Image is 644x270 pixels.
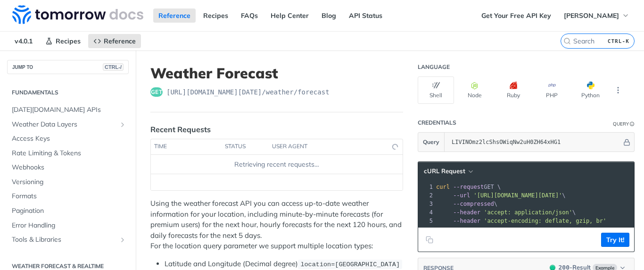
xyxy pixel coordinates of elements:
[605,36,632,46] kbd: CTRL-K
[601,233,629,247] button: Try It!
[7,103,129,117] a: [DATE][DOMAIN_NAME] APIs
[9,34,38,48] span: v4.0.1
[559,8,635,23] button: [PERSON_NAME]
[12,149,126,158] span: Rate Limiting & Tokens
[418,119,456,127] div: Credentials
[104,37,136,45] span: Reference
[418,208,434,217] div: 4
[119,121,126,128] button: Show subpages for Weather Data Layers
[484,209,572,216] span: 'accept: application/json'
[613,120,635,127] div: QueryInformation
[198,8,233,23] a: Recipes
[495,76,531,104] button: Ruby
[423,138,439,146] span: Query
[7,118,129,132] a: Weather Data LayersShow subpages for Weather Data Layers
[12,235,116,245] span: Tools & Libraries
[155,160,399,169] div: Retrieving recent requests…
[453,201,494,207] span: --compressed
[424,167,465,175] span: cURL Request
[236,8,263,23] a: FAQs
[7,88,129,97] h2: Fundamentals
[56,37,81,45] span: Recipes
[7,175,129,189] a: Versioning
[436,201,497,207] span: \
[12,105,126,115] span: [DATE][DOMAIN_NAME] APIs
[418,133,445,152] button: Query
[88,34,141,48] a: Reference
[456,76,493,104] button: Node
[436,184,501,190] span: GET \
[316,8,341,23] a: Blog
[12,177,126,187] span: Versioning
[12,120,116,129] span: Weather Data Layers
[476,8,556,23] a: Get Your Free API Key
[151,139,222,154] th: time
[150,65,403,82] h1: Weather Forecast
[7,204,129,218] a: Pagination
[265,8,314,23] a: Help Center
[564,11,619,20] span: [PERSON_NAME]
[563,37,571,45] svg: Search
[421,167,476,176] button: cURL Request
[150,198,403,252] p: Using the weather forecast API you can access up-to-date weather information for your location, i...
[418,183,434,191] div: 1
[453,209,480,216] span: --header
[103,63,124,71] span: CTRL-/
[7,146,129,160] a: Rate Limiting & Tokens
[418,217,434,225] div: 5
[269,139,384,154] th: user agent
[447,133,622,152] input: apikey
[614,86,622,94] svg: More ellipsis
[7,160,129,175] a: Webhooks
[453,184,484,190] span: --request
[622,137,632,147] button: Hide
[150,124,211,135] div: Recent Requests
[418,191,434,200] div: 2
[166,87,330,97] span: https://api.tomorrow.io/v4/weather/forecast
[12,5,143,24] img: Tomorrow.io Weather API Docs
[300,261,400,268] span: location=[GEOGRAPHIC_DATA]
[436,184,450,190] span: curl
[436,192,566,199] span: \
[7,219,129,233] a: Error Handling
[344,8,388,23] a: API Status
[165,259,403,270] li: Latitude and Longitude (Decimal degree)
[7,132,129,146] a: Access Keys
[611,83,625,97] button: More Languages
[7,60,129,74] button: JUMP TOCTRL-/
[12,163,126,172] span: Webhooks
[613,120,629,127] div: Query
[418,76,454,104] button: Shell
[222,139,269,154] th: status
[453,192,470,199] span: --url
[473,192,562,199] span: '[URL][DOMAIN_NAME][DATE]'
[119,236,126,244] button: Show subpages for Tools & Libraries
[7,233,129,247] a: Tools & LibrariesShow subpages for Tools & Libraries
[418,63,450,71] div: Language
[150,87,163,97] span: get
[40,34,86,48] a: Recipes
[423,233,436,247] button: Copy to clipboard
[12,192,126,201] span: Formats
[12,221,126,230] span: Error Handling
[12,134,126,143] span: Access Keys
[572,76,609,104] button: Python
[484,218,606,224] span: 'accept-encoding: deflate, gzip, br'
[453,218,480,224] span: --header
[153,8,196,23] a: Reference
[7,189,129,203] a: Formats
[12,206,126,216] span: Pagination
[534,76,570,104] button: PHP
[418,200,434,208] div: 3
[630,122,635,127] i: Information
[436,209,576,216] span: \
